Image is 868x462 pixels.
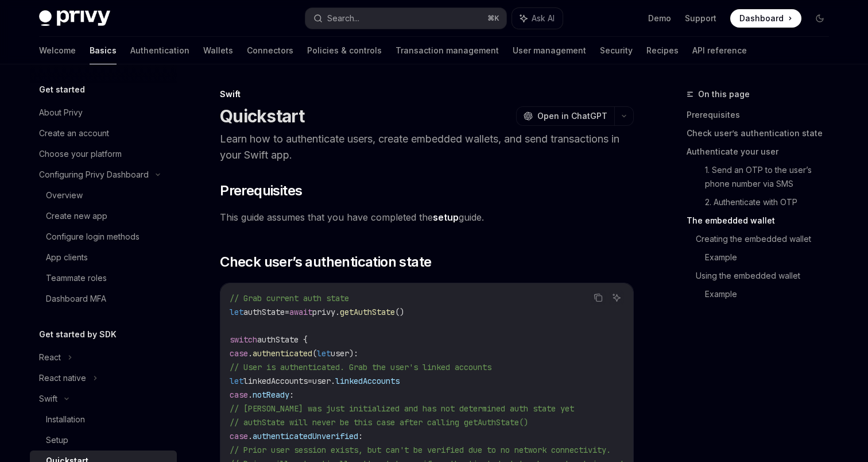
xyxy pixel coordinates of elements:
a: Configure login methods [30,226,177,247]
span: authState [243,307,285,317]
a: Wallets [203,37,233,64]
span: . [248,348,253,359]
span: linkedAccounts [335,376,400,386]
div: About Privy [39,106,83,120]
div: Overview [46,188,83,202]
div: Swift [220,88,634,100]
a: Support [685,13,716,24]
div: Configure login methods [46,230,139,244]
span: linkedAccounts [243,376,308,386]
h5: Get started [39,83,85,97]
div: Choose your platform [39,147,122,161]
span: await [289,307,312,317]
span: authenticated [253,348,312,359]
span: notReady [253,390,289,400]
span: : [354,348,358,359]
a: API reference [692,37,747,64]
div: Search... [327,11,359,25]
a: Dashboard MFA [30,288,177,309]
button: Search...⌘K [305,8,506,29]
span: let [317,348,331,359]
span: authenticatedUnverified [253,431,358,441]
a: About Privy [30,102,177,123]
a: Prerequisites [687,106,838,124]
span: switch [230,334,257,345]
span: On this page [698,87,750,101]
span: ( [312,348,317,359]
img: dark logo [39,10,110,26]
span: Prerequisites [220,182,302,200]
button: Ask AI [512,8,563,29]
a: The embedded wallet [687,211,838,230]
a: Authenticate your user [687,143,838,161]
span: // Prior user session exists, but can't be verified due to no network connectivity. [230,445,611,455]
span: : [358,431,363,441]
span: case [230,390,248,400]
a: Policies & controls [307,37,382,64]
div: Swift [39,392,57,406]
p: Learn how to authenticate users, create embedded wallets, and send transactions in your Swift app. [220,131,634,163]
div: Create an account [39,126,109,140]
div: Teammate roles [46,271,107,285]
button: Toggle dark mode [811,9,829,28]
a: Dashboard [730,9,801,28]
a: 1. Send an OTP to the user’s phone number via SMS [705,161,838,193]
button: Ask AI [609,290,624,305]
span: Check user’s authentication state [220,253,431,271]
a: Example [705,285,838,303]
span: user) [331,348,354,359]
button: Copy the contents from the code block [591,290,606,305]
span: () [395,307,404,317]
span: = [285,307,289,317]
a: Teammate roles [30,268,177,288]
span: . [248,431,253,441]
a: Installation [30,409,177,430]
a: Welcome [39,37,76,64]
a: Creating the embedded wallet [696,230,838,248]
a: Security [600,37,633,64]
span: privy. [312,307,340,317]
span: ⌘ K [487,14,499,23]
a: Connectors [247,37,293,64]
a: Example [705,248,838,267]
span: getAuthState [340,307,395,317]
a: 2. Authenticate with OTP [705,193,838,211]
div: React [39,351,61,364]
a: Recipes [646,37,679,64]
a: Choose your platform [30,144,177,164]
a: Authentication [130,37,189,64]
a: User management [513,37,586,64]
div: React native [39,371,86,385]
div: Installation [46,413,85,426]
span: Open in ChatGPT [537,110,607,122]
button: Open in ChatGPT [516,106,614,126]
a: Transaction management [396,37,499,64]
div: App clients [46,251,88,264]
span: case [230,348,248,359]
span: Ask AI [532,13,555,24]
span: let [230,376,243,386]
a: App clients [30,247,177,268]
a: Create new app [30,206,177,226]
span: case [230,431,248,441]
span: // authState will never be this case after calling getAuthState() [230,417,528,428]
h5: Get started by SDK [39,328,117,341]
a: Demo [648,13,671,24]
span: // User is authenticated. Grab the user's linked accounts [230,362,491,372]
span: Dashboard [739,13,784,24]
a: setup [433,211,459,224]
div: Configuring Privy Dashboard [39,168,149,182]
a: Create an account [30,123,177,144]
a: Check user’s authentication state [687,124,838,143]
span: authState { [257,334,308,345]
a: Setup [30,430,177,451]
a: Basics [90,37,117,64]
span: = [308,376,312,386]
span: let [230,307,243,317]
div: Create new app [46,209,107,223]
div: Dashboard MFA [46,292,106,306]
span: : [289,390,294,400]
span: This guide assumes that you have completed the guide. [220,209,634,225]
span: // Grab current auth state [230,293,349,303]
div: Setup [46,433,68,447]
